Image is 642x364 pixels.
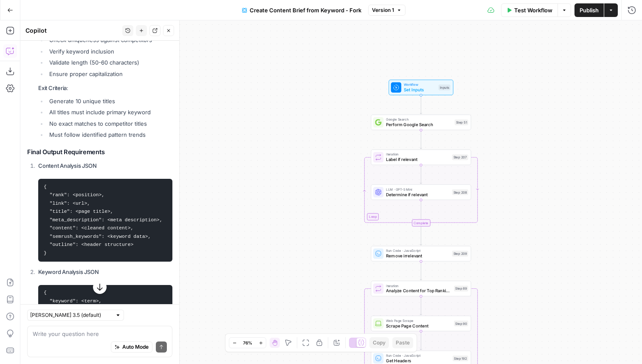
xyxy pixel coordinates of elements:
[404,82,436,87] span: Workflow
[27,148,172,156] h3: Final Output Requirements
[501,3,558,17] button: Test Workflow
[386,283,451,288] span: Iteration
[38,84,172,93] p: :
[47,130,172,139] li: Must follow identified pattern trends
[580,6,599,14] span: Publish
[371,80,471,96] div: WorkflowSet InputsInputs
[371,150,471,165] div: LoopIterationLabel if relevantStep 207
[38,268,99,275] strong: Keyword Analysis JSON
[237,3,366,17] button: Create Content Brief from Keyword - Fork
[420,226,422,245] g: Edge from step_207-iteration-end to step_209
[386,117,452,122] span: Google Search
[371,246,471,262] div: Run Code · JavaScriptRemove irrelevantStep 209
[44,290,157,337] code: { "keyword": <term>, "search_volume": <volume>, "keyword_difficulty": <difficulty>, "article_coun...
[25,26,120,35] div: Copilot
[38,162,97,169] strong: Content Analysis JSON
[371,115,471,130] div: Google SearchPerform Google SearchStep 51
[47,70,172,78] li: Ensure proper capitalization
[455,119,468,125] div: Step 51
[47,108,172,116] li: All titles must include primary keyword
[369,337,389,348] button: Copy
[452,154,468,160] div: Step 207
[373,339,386,347] span: Copy
[47,119,172,128] li: No exact matches to competitor titles
[371,281,471,296] div: IterationAnalyze Content for Top Ranking PagesStep 89
[30,311,112,319] input: Claude Sonnet 3.5 (default)
[111,341,152,353] button: Auto Mode
[420,165,422,184] g: Edge from step_207 to step_208
[243,339,252,346] span: 76%
[386,121,452,128] span: Perform Google Search
[386,288,451,294] span: Analyze Content for Top Ranking Pages
[47,97,172,105] li: Generate 10 unique titles
[420,130,422,149] g: Edge from step_51 to step_207
[47,47,172,56] li: Verify keyword inclusion
[386,191,449,198] span: Determine if relevant
[420,296,422,315] g: Edge from step_89 to step_90
[372,6,394,14] span: Version 1
[452,251,468,257] div: Step 209
[386,322,451,329] span: Scrape Page Content
[371,184,471,200] div: LLM · GPT-5 MiniDetermine if relevantStep 208
[412,219,430,226] div: Complete
[386,187,449,192] span: LLM · GPT-5 Mini
[392,337,413,348] button: Paste
[368,5,405,16] button: Version 1
[44,184,163,256] code: { "rank": <position>, "link": <url>, "title": <page title>, "meta_description": <meta description...
[420,95,422,114] g: Edge from start to step_51
[47,58,172,67] li: Validate length (50-60 characters)
[452,189,468,195] div: Step 208
[386,152,449,157] span: Iteration
[454,321,468,327] div: Step 90
[250,6,361,14] span: Create Content Brief from Keyword - Fork
[122,343,149,351] span: Auto Mode
[574,3,604,17] button: Publish
[386,248,449,253] span: Run Code · JavaScript
[454,285,468,291] div: Step 89
[371,316,471,331] div: Web Page ScrapeScrape Page ContentStep 90
[386,318,451,323] span: Web Page Scrape
[420,331,422,350] g: Edge from step_90 to step_192
[396,339,410,347] span: Paste
[420,261,422,280] g: Edge from step_209 to step_89
[371,219,471,226] div: Complete
[386,353,450,358] span: Run Code · JavaScript
[386,357,450,364] span: Get Headers
[453,356,468,361] div: Step 192
[38,85,67,91] strong: Exit Criteria
[439,85,451,90] div: Inputs
[514,6,552,14] span: Test Workflow
[386,253,449,259] span: Remove irrelevant
[386,156,449,163] span: Label if relevant
[404,87,436,93] span: Set Inputs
